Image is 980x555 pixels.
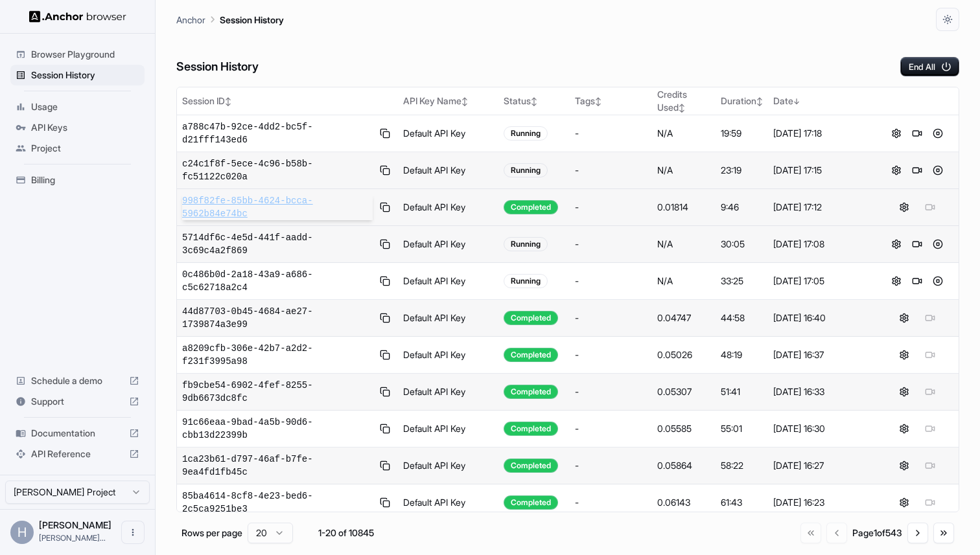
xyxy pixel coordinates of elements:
[773,275,870,288] div: [DATE] 17:05
[182,268,373,294] span: 0c486b0d-2a18-43a9-a686-c5c62718a2c4
[176,13,205,27] p: Anchor
[181,527,242,539] p: Rows per page
[504,495,558,510] div: Completed
[721,348,763,361] div: 48:19
[182,305,373,331] span: 44d87703-0b45-4684-ae27-1739874a3e99
[10,370,145,391] div: Schedule a demo
[504,237,548,251] div: Running
[10,44,145,65] div: Browser Playground
[657,496,711,509] div: 0.06143
[398,300,499,337] td: Default API Key
[31,395,124,408] span: Support
[679,103,685,113] span: ↕
[182,194,373,220] span: 998f82fe-85bb-4624-bcca-5962b84e74bc
[575,496,647,509] div: -
[575,95,647,108] div: Tags
[575,164,647,177] div: -
[773,238,870,251] div: [DATE] 17:08
[657,422,711,435] div: 0.05585
[31,48,139,61] span: Browser Playground
[773,385,870,398] div: [DATE] 16:33
[398,411,499,447] td: Default API Key
[575,275,647,288] div: -
[10,444,145,464] div: API Reference
[721,459,763,472] div: 58:22
[10,391,145,412] div: Support
[31,100,139,113] span: Usage
[504,200,558,214] div: Completed
[773,348,870,361] div: [DATE] 16:37
[657,127,711,140] div: N/A
[657,275,711,288] div: N/A
[773,95,870,108] div: Date
[403,95,494,108] div: API Key Name
[504,95,565,108] div: Status
[657,348,711,361] div: 0.05026
[773,459,870,472] div: [DATE] 16:27
[31,142,139,155] span: Project
[10,170,145,190] div: Billing
[721,422,763,435] div: 55:01
[595,96,601,106] span: ↕
[398,447,499,484] td: Default API Key
[31,69,139,82] span: Session History
[176,12,284,27] nav: breadcrumb
[182,453,373,479] span: 1ca23b61-d797-46af-b7fe-9ea4fd1fb45c
[398,226,499,263] td: Default API Key
[398,484,499,521] td: Default API Key
[10,423,145,444] div: Documentation
[31,174,139,187] span: Billing
[225,96,231,106] span: ↕
[773,496,870,509] div: [DATE] 16:23
[657,459,711,472] div: 0.05864
[773,422,870,435] div: [DATE] 16:30
[721,311,763,324] div: 44:58
[31,447,124,460] span: API Reference
[182,342,373,368] span: a8209cfb-306e-42b7-a2d2-f231f3995a98
[182,231,373,257] span: 5714df6c-4e5d-441f-aadd-3c69c4a2f869
[773,201,870,214] div: [DATE] 17:12
[398,374,499,411] td: Default API Key
[504,348,558,362] div: Completed
[398,115,499,152] td: Default API Key
[504,163,548,177] div: Running
[504,126,548,141] div: Running
[504,274,548,288] div: Running
[182,157,373,183] span: c24c1f8f-5ece-4c96-b58b-fc51122c020a
[657,238,711,251] div: N/A
[721,127,763,140] div: 19:59
[10,65,145,85] div: Session History
[657,88,711,114] div: Credits Used
[10,117,145,138] div: API Keys
[182,416,373,442] span: 91c66eaa-9bad-4a5b-90d6-cbb13d22399b
[721,385,763,398] div: 51:41
[10,96,145,117] div: Usage
[575,201,647,214] div: -
[182,120,373,146] span: a788c47b-92ce-4dd2-bc5f-d21fff143ed6
[793,96,800,106] span: ↓
[721,164,763,177] div: 23:19
[461,96,468,106] span: ↕
[575,127,647,140] div: -
[852,527,902,539] div: Page 1 of 543
[721,275,763,288] div: 33:25
[121,521,145,544] button: Open menu
[39,519,111,530] span: Harvey Hu
[182,490,373,515] span: 85ba4614-8cf8-4e23-bed6-2c5ca9251be3
[398,337,499,374] td: Default API Key
[773,164,870,177] div: [DATE] 17:15
[10,521,34,544] div: H
[721,238,763,251] div: 30:05
[575,459,647,472] div: -
[220,13,284,27] p: Session History
[31,427,124,440] span: Documentation
[721,496,763,509] div: 61:43
[657,385,711,398] div: 0.05307
[773,127,870,140] div: [DATE] 17:18
[575,348,647,361] div: -
[31,374,124,387] span: Schedule a demo
[29,10,126,23] img: Anchor Logo
[10,138,145,159] div: Project
[176,58,259,76] h6: Session History
[531,96,537,106] span: ↕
